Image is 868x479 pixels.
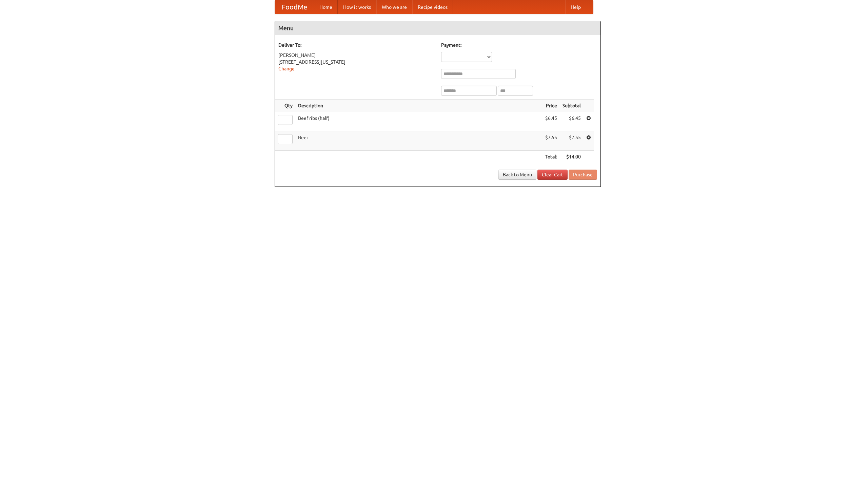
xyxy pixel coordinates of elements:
div: [PERSON_NAME] [278,52,434,59]
a: Who we are [376,0,412,14]
a: Clear Cart [537,170,568,180]
th: Qty [275,100,295,112]
a: FoodMe [275,0,314,14]
h5: Deliver To: [278,42,434,48]
a: Help [565,0,586,14]
td: $6.45 [542,112,560,131]
td: $7.55 [560,131,584,151]
div: [STREET_ADDRESS][US_STATE] [278,59,434,65]
th: Description [295,100,542,112]
td: Beer [295,131,542,151]
h4: Menu [275,21,600,35]
a: Back to Menu [498,170,536,180]
a: How it works [338,0,376,14]
td: Beef ribs (half) [295,112,542,131]
a: Recipe videos [412,0,453,14]
th: Total: [542,151,560,163]
h5: Payment: [441,42,597,48]
a: Change [278,66,295,71]
a: Home [314,0,338,14]
button: Purchase [569,170,597,180]
th: Price [542,100,560,112]
td: $6.45 [560,112,584,131]
th: Subtotal [560,100,584,112]
th: $14.00 [560,151,584,163]
td: $7.55 [542,131,560,151]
